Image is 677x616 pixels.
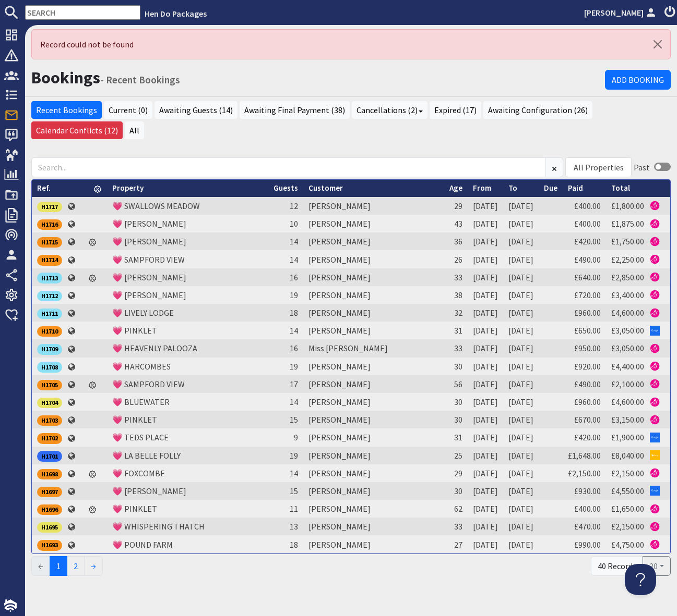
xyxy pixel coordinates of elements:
[37,309,62,319] div: H1711
[37,255,62,265] div: H1714
[468,339,503,357] td: [DATE]
[468,375,503,393] td: [DATE]
[37,380,62,390] div: H1705
[650,254,660,264] img: Referer: Hen Do Packages
[290,503,298,514] span: 11
[503,428,539,446] td: [DATE]
[37,201,62,211] a: H1717
[444,215,468,232] td: 43
[574,397,601,407] a: £960.00
[503,535,539,553] td: [DATE]
[468,286,503,304] td: [DATE]
[611,414,644,425] a: £3,150.00
[650,397,660,407] img: Referer: Hen Do Packages
[611,539,644,550] a: £4,750.00
[468,411,503,428] td: [DATE]
[444,232,468,250] td: 36
[37,254,62,264] a: H1714
[483,101,592,119] a: Awaiting Configuration (26)
[650,219,660,229] img: Referer: Hen Do Packages
[574,161,624,174] div: All Properties
[611,325,644,336] a: £3,050.00
[468,482,503,500] td: [DATE]
[430,101,481,119] a: Expired (17)
[574,272,601,282] a: £640.00
[37,237,62,248] div: H1715
[37,540,62,550] div: H1693
[112,236,186,247] a: 💗 [PERSON_NAME]
[112,539,173,550] a: 💗 POUND FARM
[112,379,185,389] a: 💗 SAMPFORD VIEW
[112,503,157,514] a: 💗 PINKLET
[503,447,539,464] td: [DATE]
[468,322,503,339] td: [DATE]
[611,218,644,229] a: £1,875.00
[37,397,62,407] a: H1704
[37,503,62,514] a: H1696
[290,450,298,461] span: 19
[37,450,62,461] a: H1701
[611,272,644,282] a: £2,850.00
[50,556,67,576] span: 1
[303,215,444,232] td: [PERSON_NAME]
[104,101,152,119] a: Current (0)
[568,183,583,193] a: Paid
[274,183,298,193] a: Guests
[444,447,468,464] td: 25
[611,343,644,353] a: £3,050.00
[290,201,298,211] span: 12
[37,219,62,230] div: H1716
[290,397,298,407] span: 14
[112,272,186,282] a: 💗 [PERSON_NAME]
[303,500,444,518] td: [PERSON_NAME]
[37,218,62,229] a: H1716
[611,236,644,247] a: £1,750.00
[290,361,298,372] span: 19
[444,428,468,446] td: 31
[574,236,601,247] a: £420.00
[303,304,444,322] td: [PERSON_NAME]
[468,500,503,518] td: [DATE]
[503,304,539,322] td: [DATE]
[290,343,298,353] span: 16
[473,183,491,193] a: From
[31,121,123,139] a: Calendar Conflicts (12)
[503,464,539,482] td: [DATE]
[650,539,660,549] img: Referer: Hen Do Packages
[503,197,539,215] td: [DATE]
[112,343,197,353] a: 💗 HEAVENLY PALOOZA
[650,237,660,247] img: Referer: Hen Do Packages
[290,307,298,318] span: 18
[37,344,62,354] div: H1709
[650,272,660,282] img: Referer: Hen Do Packages
[444,322,468,339] td: 31
[31,101,102,119] a: Recent Bookings
[303,375,444,393] td: [PERSON_NAME]
[574,201,601,211] a: £400.00
[444,535,468,553] td: 27
[37,362,62,372] div: H1708
[37,202,62,212] div: H1717
[37,379,62,389] a: H1705
[503,375,539,393] td: [DATE]
[468,232,503,250] td: [DATE]
[303,286,444,304] td: [PERSON_NAME]
[444,304,468,322] td: 32
[503,232,539,250] td: [DATE]
[503,393,539,411] td: [DATE]
[503,215,539,232] td: [DATE]
[37,468,62,478] a: H1698
[574,503,601,514] a: £400.00
[112,254,185,265] a: 💗 SAMPFORD VIEW
[303,339,444,357] td: Miss [PERSON_NAME]
[112,325,157,336] a: 💗 PINKLET
[37,326,62,337] div: H1710
[611,254,644,265] a: £2,250.00
[37,522,62,533] div: H1695
[290,521,298,532] span: 13
[574,486,601,496] a: £930.00
[574,290,601,300] a: £720.00
[303,268,444,286] td: [PERSON_NAME]
[503,339,539,357] td: [DATE]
